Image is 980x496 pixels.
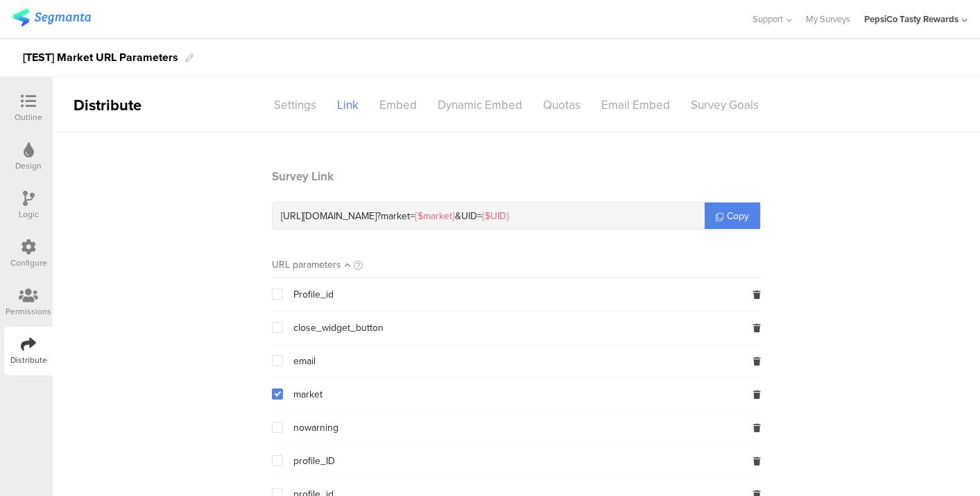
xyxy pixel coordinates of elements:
[377,209,381,223] span: ?
[10,354,47,366] div: Distribute
[293,356,316,367] span: email
[293,422,338,434] span: nowarning
[864,12,958,26] div: PepsiCo Tasty Rewards
[53,94,212,117] div: Distribute
[727,209,749,223] span: Copy
[415,209,455,223] span: {$market}
[6,305,51,318] div: Permissions
[753,12,783,26] span: Support
[281,209,377,223] span: [URL][DOMAIN_NAME]
[461,209,509,223] span: UID=
[264,93,327,117] div: Settings
[293,289,334,300] span: Profile_id
[327,93,369,117] div: Link
[293,323,384,334] span: close_widget_button
[15,160,42,172] div: Design
[533,93,591,117] div: Quotas
[10,257,47,269] div: Configure
[272,168,761,185] header: Survey Link
[345,259,350,271] i: Sort
[369,93,427,117] div: Embed
[272,257,341,272] div: URL parameters
[15,111,42,123] div: Outline
[381,209,455,223] span: market=
[293,456,335,467] span: profile_ID
[427,93,533,117] div: Dynamic Embed
[591,93,680,117] div: Email Embed
[12,9,91,26] img: segmanta logo
[455,209,461,223] span: &
[482,209,509,223] span: {$UID}
[293,389,323,400] span: market
[23,46,178,69] div: [TEST] Market URL Parameters
[19,208,39,221] div: Logic
[680,93,769,117] div: Survey Goals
